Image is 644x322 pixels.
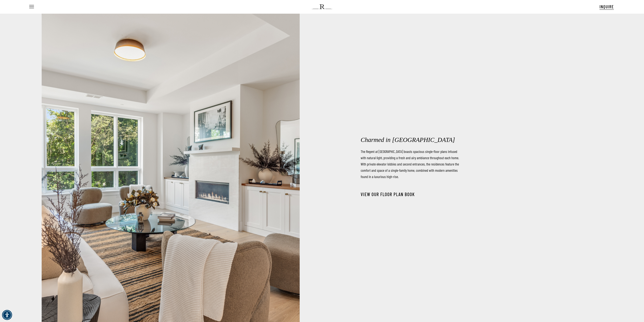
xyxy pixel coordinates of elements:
[361,148,461,180] p: The Regent at [GEOGRAPHIC_DATA] boasts spacious single-floor plans infused with natural light, pr...
[361,135,547,145] h2: Charmed in [GEOGRAPHIC_DATA]
[29,5,34,8] a: Navigation Menu
[312,4,332,9] img: The Regent
[361,191,415,197] a: View our Floor Plan Book
[2,310,12,320] div: Accessibility Menu
[600,4,614,10] a: INQUIRE
[600,4,614,9] span: INQUIRE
